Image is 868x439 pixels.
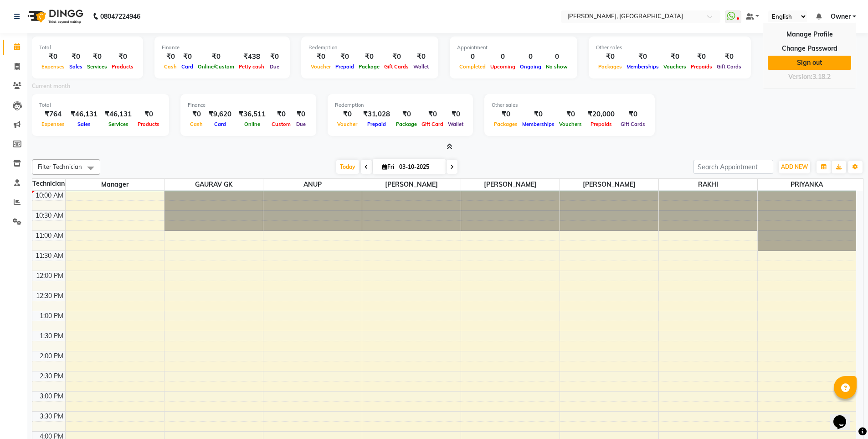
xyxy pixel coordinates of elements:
div: 11:00 AM [34,231,65,240]
div: ₹0 [269,109,293,120]
iframe: chat widget [830,402,859,430]
div: ₹0 [293,109,309,120]
div: ₹0 [67,52,85,62]
span: Online/Custom [195,63,236,70]
span: Services [106,121,131,127]
span: [PERSON_NAME] [362,179,461,190]
span: GAURAV GK [164,179,263,190]
span: Prepaids [688,63,714,70]
div: ₹0 [335,109,360,120]
div: 1:00 PM [38,311,65,321]
input: Search Appointment [693,160,773,174]
div: ₹20,000 [584,109,618,120]
span: Packages [492,121,520,127]
div: ₹0 [333,52,356,62]
span: Card [212,121,228,127]
div: 12:00 PM [34,271,65,281]
span: Cash [188,121,205,127]
div: 3:00 PM [38,392,65,401]
div: ₹0 [188,109,205,120]
div: 0 [544,52,570,62]
div: ₹0 [382,52,411,62]
span: Ongoing [518,63,544,70]
div: 2:30 PM [38,371,65,381]
div: ₹0 [267,52,282,62]
span: RAKHI [659,179,757,190]
span: Expenses [39,63,67,70]
div: ₹0 [596,52,624,62]
span: Card [179,63,195,70]
div: 0 [457,52,488,62]
span: Fri [380,163,396,170]
span: Products [109,63,136,70]
div: Other sales [596,44,744,52]
a: Sign out [768,56,851,70]
span: Prepaids [588,121,614,127]
div: 1:30 PM [38,331,65,341]
span: Expenses [39,121,67,127]
span: Memberships [520,121,557,127]
span: Due [267,63,282,70]
div: ₹0 [39,52,67,62]
div: ₹0 [109,52,136,62]
div: ₹0 [624,52,661,62]
span: Upcoming [488,63,518,70]
span: PRIYANKA [758,179,857,190]
div: ₹9,620 [205,109,235,120]
div: 10:30 AM [34,211,65,220]
b: 08047224946 [100,4,140,29]
span: Owner [831,12,851,21]
div: Technician [32,179,65,188]
span: ANUP [263,179,362,190]
span: Wallet [446,121,466,127]
span: Memberships [624,63,661,70]
span: Completed [457,63,488,70]
span: Gift Cards [382,63,411,70]
span: No show [544,63,570,70]
span: Vouchers [557,121,584,127]
span: Petty cash [236,63,267,70]
div: ₹36,511 [235,109,269,120]
span: Cash [162,63,179,70]
span: Sales [67,63,85,70]
div: 11:30 AM [34,251,65,261]
div: ₹0 [661,52,688,62]
div: ₹0 [446,109,466,120]
span: Gift Card [419,121,446,127]
span: Gift Cards [618,121,647,127]
input: 2025-10-03 [396,160,442,174]
span: Packages [596,63,624,70]
div: ₹46,131 [101,109,135,120]
div: Total [39,44,136,52]
div: 3:30 PM [38,412,65,421]
label: Current month [32,82,70,90]
span: Prepaid [333,63,356,70]
span: Custom [269,121,293,127]
div: ₹0 [688,52,714,62]
div: ₹0 [394,109,419,120]
div: 0 [488,52,518,62]
div: 10:00 AM [34,191,65,200]
div: ₹0 [714,52,744,62]
div: Appointment [457,44,570,52]
span: Voucher [335,121,360,127]
span: Filter Technician [38,163,82,170]
div: ₹0 [195,52,236,62]
span: Prepaid [365,121,388,127]
span: [PERSON_NAME] [461,179,560,190]
div: ₹0 [492,109,520,120]
div: ₹438 [236,52,267,62]
span: Wallet [411,63,431,70]
span: Voucher [308,63,333,70]
div: Other sales [492,101,647,109]
div: ₹0 [85,52,109,62]
span: Sales [75,121,93,127]
span: Vouchers [661,63,688,70]
button: ADD NEW [779,161,810,173]
span: Today [336,160,359,174]
a: Change Password [768,42,851,56]
div: Redemption [335,101,466,109]
span: [PERSON_NAME] [560,179,658,190]
div: ₹0 [557,109,584,120]
div: ₹0 [356,52,382,62]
